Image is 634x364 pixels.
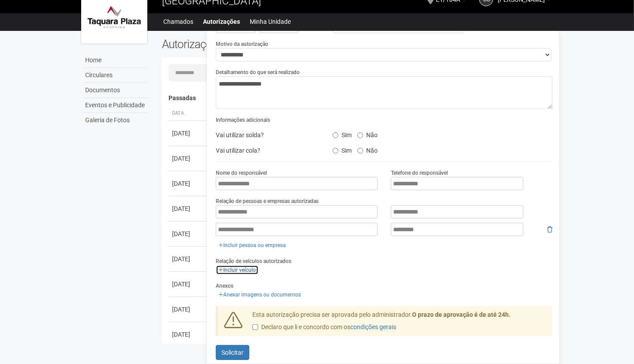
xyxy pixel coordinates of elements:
label: Nome do responsável [216,169,267,177]
label: Detalhamento do que será realizado [216,68,300,76]
button: Solicitar [216,345,249,360]
label: Sim [333,128,352,139]
h2: Autorizações [162,38,351,51]
strong: O prazo de aprovação é de até 24h. [412,311,510,318]
label: Declaro que li e concordo com os [252,323,396,332]
a: Incluir veículo [216,265,259,275]
i: Remover [547,226,552,233]
div: [DATE] [172,330,205,339]
div: Vai utilizar solda? [209,128,326,142]
a: Eventos e Publicidade [83,98,149,113]
a: Anexar imagens ou documentos [216,290,304,300]
label: Sim [333,144,352,154]
label: Relação de pessoas e empresas autorizadas [216,197,319,205]
div: [DATE] [172,204,205,213]
a: Autorizações [203,15,240,28]
label: Não [357,128,378,139]
div: Vai utilizar cola? [209,144,326,157]
label: Anexos [216,282,233,290]
a: Chamados [164,15,194,28]
div: [DATE] [172,179,205,188]
label: Informações adicionais [216,116,270,124]
label: Relação de veículos autorizados [216,257,291,265]
span: Solicitar [221,349,244,356]
input: Não [357,132,363,138]
a: Galeria de Fotos [83,113,149,128]
a: Documentos [83,83,149,98]
div: [DATE] [172,280,205,289]
a: condições gerais [350,323,396,330]
div: [DATE] [172,154,205,163]
input: Declaro que li e concordo com oscondições gerais [252,324,258,330]
div: [DATE] [172,305,205,314]
div: Esta autorização precisa ser aprovada pelo administrador. [246,311,553,336]
a: Circulares [83,68,149,83]
h4: Passadas [169,95,547,101]
label: Não [357,144,378,154]
label: Telefone do responsável [391,169,448,177]
a: Minha Unidade [250,15,291,28]
a: Incluir pessoa ou empresa [216,240,289,250]
th: Data [169,106,208,121]
a: Home [83,53,149,68]
input: Sim [333,148,338,154]
div: [DATE] [172,229,205,238]
label: Motivo da autorização [216,40,268,48]
input: Sim [333,132,338,138]
input: Não [357,148,363,154]
div: [DATE] [172,255,205,263]
div: [DATE] [172,129,205,138]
